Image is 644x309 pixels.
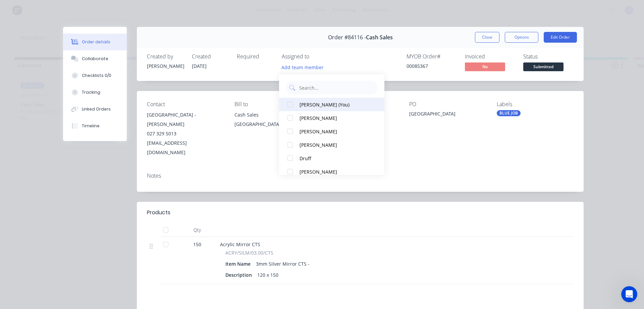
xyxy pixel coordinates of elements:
[147,62,184,70] div: [PERSON_NAME]
[147,110,224,157] div: [GEOGRAPHIC_DATA] - [PERSON_NAME]027 329 5013[EMAIL_ADDRESS][DOMAIN_NAME]
[475,32,499,43] button: Close
[63,50,127,67] button: Collaborate
[505,32,538,43] button: Options
[279,138,384,151] button: [PERSON_NAME]
[300,101,370,108] div: [PERSON_NAME] (You)
[234,110,311,132] div: Cash Sales[GEOGRAPHIC_DATA],
[147,101,224,107] div: Contact
[147,209,170,217] div: Products
[523,62,563,71] span: Submitted
[82,73,111,79] div: Checklists 0/0
[82,89,100,95] div: Tracking
[82,123,100,129] div: Timeline
[497,101,574,107] div: Labels
[409,101,486,107] div: PO
[279,165,384,178] button: [PERSON_NAME]
[147,138,224,157] div: [EMAIL_ADDRESS][DOMAIN_NAME]
[282,53,349,60] div: Assigned to
[300,128,370,135] div: [PERSON_NAME]
[300,155,370,162] div: Druff
[63,34,127,50] button: Order details
[523,53,574,60] div: Status
[63,118,127,134] button: Timeline
[192,63,207,69] span: [DATE]
[177,223,217,237] div: Qty
[192,53,229,60] div: Created
[234,110,311,120] div: Cash Sales
[300,141,370,148] div: [PERSON_NAME]
[465,62,505,71] span: No
[407,53,457,60] div: MYOB Order #
[63,67,127,84] button: Checklists 0/0
[63,101,127,118] button: Linked Orders
[409,110,486,120] div: [GEOGRAPHIC_DATA]
[220,241,260,248] span: Acrylic Mirror CTS
[147,53,184,60] div: Created by
[237,53,274,60] div: Required
[82,106,111,112] div: Linked Orders
[544,32,577,43] button: Edit Order
[328,34,366,41] span: Order #84116 -
[366,34,393,41] span: Cash Sales
[253,259,312,269] div: 3mm Silver Mirror CTS -
[278,62,327,72] button: Add team member
[147,110,224,129] div: [GEOGRAPHIC_DATA] - [PERSON_NAME]
[279,125,384,138] button: [PERSON_NAME]
[225,270,255,280] div: Description
[225,259,253,269] div: Item Name
[300,168,370,175] div: [PERSON_NAME]
[279,111,384,125] button: [PERSON_NAME]
[523,62,563,73] button: Submitted
[300,115,370,122] div: [PERSON_NAME]
[279,98,384,111] button: [PERSON_NAME] (You)
[147,129,224,138] div: 027 329 5013
[193,241,201,248] span: 150
[234,101,311,107] div: Bill to
[407,62,457,70] div: 00085367
[225,249,273,256] span: ACRY/SILM/03.00/CTS
[279,151,384,165] button: Druff
[621,286,637,302] iframe: Intercom live chat
[234,120,311,129] div: [GEOGRAPHIC_DATA],
[465,53,515,60] div: Invoiced
[147,173,574,179] div: Notes
[282,62,327,72] button: Add team member
[82,39,110,45] div: Order details
[497,110,521,116] div: BLUE JOB
[63,84,127,101] button: Tracking
[255,270,281,280] div: 120 x 150
[82,56,108,62] div: Collaborate
[299,81,374,94] input: Search...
